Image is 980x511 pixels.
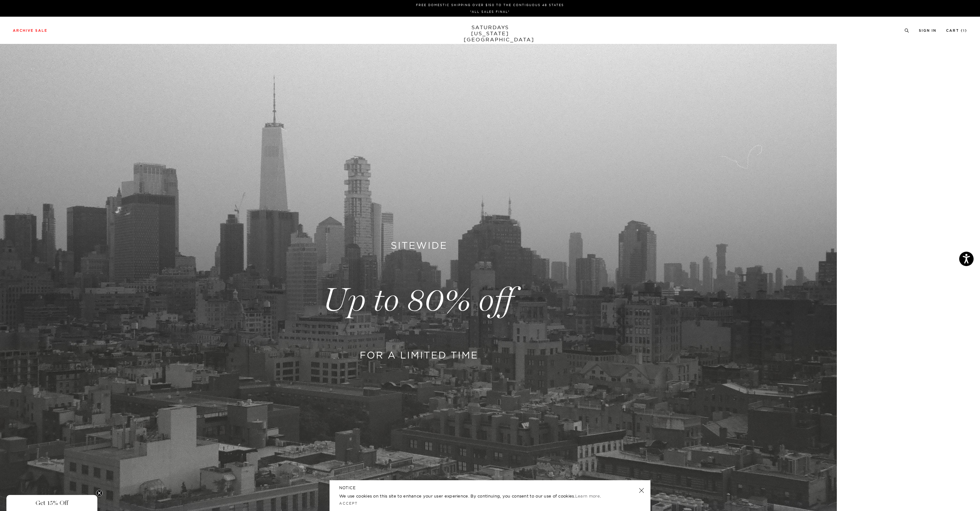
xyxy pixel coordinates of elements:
[6,495,97,511] div: Get 15% OffClose teaser
[339,493,618,499] p: We use cookies on this site to enhance your user experience. By continuing, you consent to our us...
[339,485,641,491] h5: NOTICE
[963,29,965,32] small: 1
[96,490,102,496] button: Close teaser
[15,9,965,14] p: *ALL SALES FINAL*
[13,29,47,32] a: Archive Sale
[339,501,358,506] a: Accept
[15,3,965,7] p: FREE DOMESTIC SHIPPING OVER $150 TO THE CONTIGUOUS 48 STATES
[575,493,600,498] a: Learn more
[464,24,517,43] a: SATURDAYS[US_STATE][GEOGRAPHIC_DATA]
[36,499,68,507] span: Get 15% Off
[919,29,936,32] a: Sign In
[946,29,967,32] a: Cart (1)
